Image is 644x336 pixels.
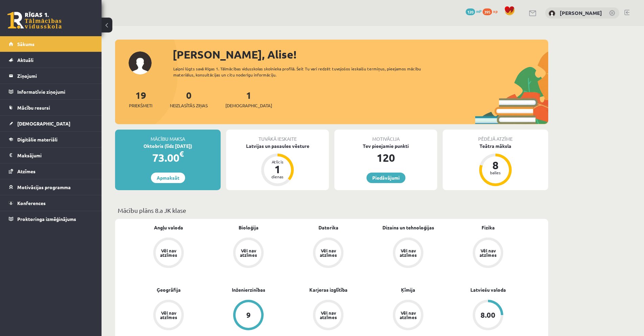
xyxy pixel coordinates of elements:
[151,173,185,183] a: Apmaksāt
[17,105,50,111] span: Mācību resursi
[173,66,433,78] div: Laipni lūgts savā Rīgas 1. Tālmācības vidusskolas skolnieka profilā. Šeit Tu vari redzēt tuvojošo...
[334,130,437,142] div: Motivācija
[226,142,329,150] div: Latvijas un pasaules vēsture
[129,238,208,269] a: Vēl nav atzīmes
[17,148,93,163] legend: Maksājumi
[382,224,434,231] a: Dizains un tehnoloģijas
[267,160,288,164] div: Atlicis
[17,57,34,63] span: Aktuāli
[401,286,415,293] a: Ķīmija
[115,130,221,142] div: Mācību maksa
[9,179,93,195] a: Motivācijas programma
[17,41,35,47] span: Sākums
[9,84,93,99] a: Informatīvie ziņojumi
[208,238,288,269] a: Vēl nav atzīmes
[239,248,258,257] div: Vēl nav atzīmes
[309,286,348,293] a: Karjeras izglītība
[115,142,221,150] div: Oktobris (līdz [DATE])
[482,224,495,231] a: Fizika
[448,238,528,269] a: Vēl nav atzīmes
[318,224,338,231] a: Datorika
[443,142,548,150] div: Teātra māksla
[7,12,62,29] a: Rīgas 1. Tālmācības vidusskola
[288,300,368,332] a: Vēl nav atzīmes
[319,311,338,319] div: Vēl nav atzīmes
[9,163,93,179] a: Atzīmes
[334,150,437,166] div: 120
[9,116,93,131] a: [DEMOGRAPHIC_DATA]
[367,173,405,183] a: Piedāvājumi
[9,132,93,147] a: Digitālie materiāli
[549,10,555,17] img: Alise Dilevka
[485,160,506,171] div: 8
[368,300,448,332] a: Vēl nav atzīmes
[129,89,152,109] a: 19Priekšmeti
[560,9,602,16] a: [PERSON_NAME]
[466,8,482,14] a: 120 mP
[267,164,288,175] div: 1
[9,100,93,115] a: Mācību resursi
[9,36,93,52] a: Sākums
[9,68,93,84] a: Ziņojumi
[225,102,272,109] span: [DEMOGRAPHIC_DATA]
[154,224,183,231] a: Angļu valoda
[483,8,492,15] span: 395
[466,8,475,15] span: 120
[170,89,208,109] a: 0Neizlasītās ziņas
[129,102,152,109] span: Priekšmeti
[443,130,548,142] div: Pēdējā atzīme
[159,248,178,257] div: Vēl nav atzīmes
[173,46,548,63] div: [PERSON_NAME], Alise!
[483,8,501,14] a: 395 xp
[481,311,495,319] div: 8.00
[129,300,208,332] a: Vēl nav atzīmes
[17,168,36,174] span: Atzīmes
[208,300,288,332] a: 9
[443,142,548,187] a: Teātra māksla 8 balles
[226,142,329,187] a: Latvijas un pasaules vēsture Atlicis 1 dienas
[17,200,46,206] span: Konferences
[399,311,418,319] div: Vēl nav atzīmes
[118,206,546,215] p: Mācību plāns 8.a JK klase
[17,84,93,99] legend: Informatīvie ziņojumi
[267,175,288,179] div: dienas
[485,171,506,175] div: balles
[448,300,528,332] a: 8.00
[288,238,368,269] a: Vēl nav atzīmes
[368,238,448,269] a: Vēl nav atzīmes
[9,148,93,163] a: Maksājumi
[9,195,93,211] a: Konferences
[17,136,58,142] span: Digitālie materiāli
[470,286,506,293] a: Latviešu valoda
[9,211,93,227] a: Proktoringa izmēģinājums
[9,52,93,68] a: Aktuāli
[157,286,181,293] a: Ģeogrāfija
[17,120,70,127] span: [DEMOGRAPHIC_DATA]
[232,286,265,293] a: Inženierzinības
[115,150,221,166] div: 73.00
[239,224,259,231] a: Bioloģija
[319,248,338,257] div: Vēl nav atzīmes
[334,142,437,150] div: Tev pieejamie punkti
[399,248,418,257] div: Vēl nav atzīmes
[170,102,208,109] span: Neizlasītās ziņas
[17,68,93,84] legend: Ziņojumi
[246,311,251,319] div: 9
[493,8,497,14] span: xp
[159,311,178,319] div: Vēl nav atzīmes
[225,89,272,109] a: 1[DEMOGRAPHIC_DATA]
[179,149,184,159] span: €
[226,130,329,142] div: Tuvākā ieskaite
[476,8,482,14] span: mP
[17,184,71,190] span: Motivācijas programma
[17,216,76,222] span: Proktoringa izmēģinājums
[479,248,497,257] div: Vēl nav atzīmes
